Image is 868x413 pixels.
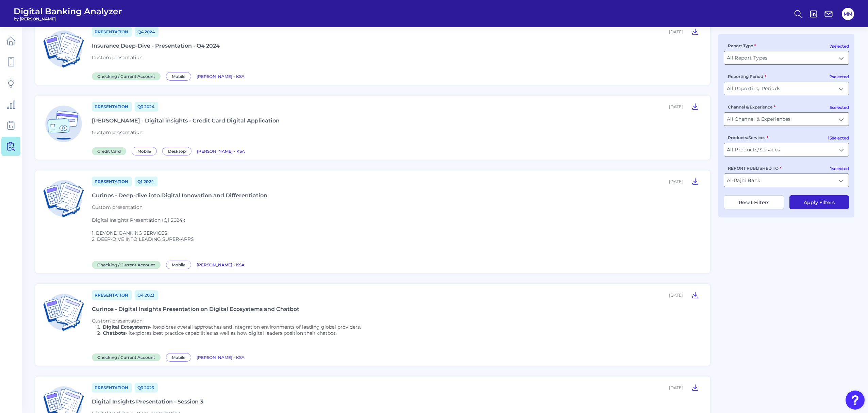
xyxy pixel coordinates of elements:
[103,324,150,330] strong: Digital Ecosystems
[197,73,245,79] a: [PERSON_NAME] - KSA
[92,117,280,124] div: [PERSON_NAME] - Digital insights - Credit Card Digital Application
[135,102,158,112] a: Q3 2024
[728,43,756,48] label: Report Type
[197,149,245,154] span: [PERSON_NAME] - KSA
[92,261,161,269] span: Checking / Current Account
[688,382,702,393] button: Digital Insights Presentation - Session 3
[103,330,126,336] strong: Chatbots
[197,355,245,360] span: [PERSON_NAME] - KSA
[728,104,775,110] label: Channel & Experience
[669,104,683,109] div: [DATE]
[197,74,245,79] span: [PERSON_NAME] - KSA
[103,324,361,330] li: - it
[166,353,191,362] span: Mobile
[162,148,194,154] a: Desktop
[166,261,191,269] span: Mobile
[92,177,132,186] a: Presentation
[728,74,766,79] label: Reporting Period
[14,6,122,16] span: Digital Banking Analyzer
[41,26,86,72] img: Checking / Current Account
[92,217,194,223] p: Digital Insights Presentation (Q1 2024):
[166,73,194,79] a: Mobile
[132,148,160,154] a: Mobile
[728,166,782,171] label: REPORT PUBLISHED TO
[669,385,683,390] div: [DATE]
[92,398,203,405] div: Digital Insights Presentation - Session 3
[156,324,361,330] span: explores overall approaches and integration environments of leading global providers.
[92,102,132,112] a: Presentation
[688,26,702,37] button: Insurance Deep-Dive - Presentation - Q4 2024
[92,318,143,324] span: Custom presentation
[669,293,683,298] div: [DATE]
[166,354,194,360] a: Mobile
[166,72,191,81] span: Mobile
[842,8,854,20] button: MM
[132,330,337,336] span: explores best practice capabilities as well as how digital leaders position their chatbot.
[92,383,132,393] a: Presentation
[688,101,702,112] button: Al Rajhi - Digital insights - Credit Card Digital Application
[92,290,132,300] a: Presentation
[92,306,299,312] div: Curinos - Digital Insights Presentation on Digital Ecosystems and Chatbot
[92,204,143,210] span: Custom presentation
[41,290,86,335] img: Checking / Current Account
[197,262,245,267] span: [PERSON_NAME] - KSA
[197,354,245,360] a: [PERSON_NAME] - KSA
[688,290,702,300] button: Curinos - Digital Insights Presentation on Digital Ecosystems and Chatbot
[92,147,126,155] span: Credit Card
[92,73,163,79] a: Checking / Current Account
[135,27,158,37] a: Q4 2024
[688,176,702,187] button: Curinos - Deep-dive into Digital Innovation and Differentiation
[41,176,86,221] img: Checking / Current Account
[669,179,683,184] div: [DATE]
[197,261,245,268] a: [PERSON_NAME] - KSA
[724,195,784,209] button: Reset Filters
[92,54,143,61] span: Custom presentation
[92,72,161,80] span: Checking / Current Account
[789,195,849,209] button: Apply Filters
[846,391,865,410] button: Open Resource Center
[728,135,768,140] label: Products/Services
[92,261,163,268] a: Checking / Current Account
[103,330,132,336] span: - it
[135,290,158,300] a: Q4 2023
[162,147,191,155] span: Desktop
[92,43,220,49] div: Insurance Deep-Dive - Presentation - Q4 2024
[132,147,157,155] span: Mobile
[41,101,86,147] img: Credit Card
[92,230,194,242] p: 1. BEYOND BANKING SERVICES 2. DEEP-DIVE INTO LEADING SUPER-APPS
[14,16,122,21] span: by [PERSON_NAME]
[197,148,245,154] a: [PERSON_NAME] - KSA
[166,261,194,268] a: Mobile
[92,148,129,154] a: Credit Card
[92,192,267,199] div: Curinos - Deep-dive into Digital Innovation and Differentiation
[92,353,161,361] span: Checking / Current Account
[92,27,132,37] a: Presentation
[135,177,157,186] a: Q1 2024
[669,29,683,34] div: [DATE]
[92,354,163,360] a: Checking / Current Account
[135,383,158,393] a: Q3 2023
[92,129,143,135] span: Custom presentation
